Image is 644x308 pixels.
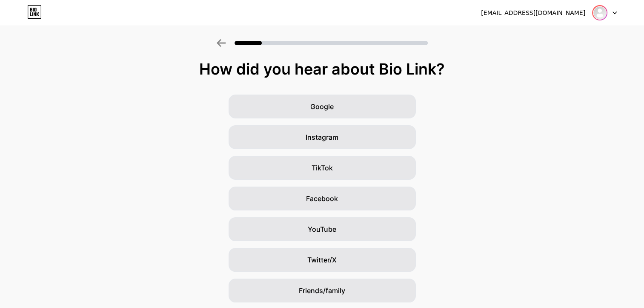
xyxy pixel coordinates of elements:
span: Friends/family [299,285,345,296]
span: Google [310,101,334,112]
span: Twitter/X [307,255,337,265]
div: How did you hear about Bio Link? [4,60,640,78]
span: YouTube [308,224,336,234]
span: TikTok [312,163,333,173]
div: [EMAIL_ADDRESS][DOMAIN_NAME] [481,9,585,17]
span: Facebook [306,193,338,204]
img: Zybil Play [593,6,607,20]
span: Instagram [306,132,338,142]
